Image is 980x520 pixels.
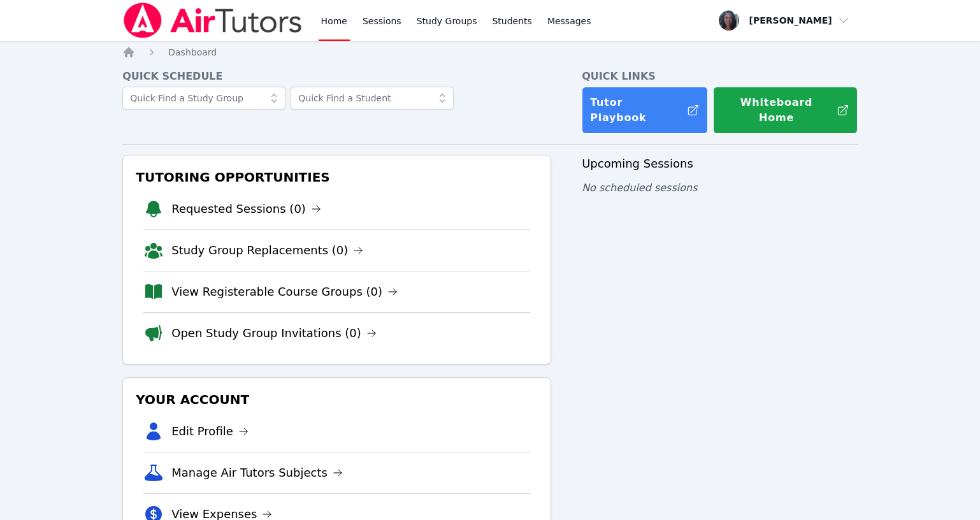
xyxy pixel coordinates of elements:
h3: Tutoring Opportunities [133,166,540,189]
h4: Quick Schedule [122,69,551,84]
nav: Breadcrumb [122,46,858,59]
h4: Quick Links [582,69,858,84]
a: Manage Air Tutors Subjects [171,464,343,482]
img: Air Tutors [122,3,303,38]
h3: Upcoming Sessions [582,155,858,173]
span: Messages [547,15,591,27]
a: Open Study Group Invitations (0) [171,324,377,342]
a: Edit Profile [171,422,249,440]
h3: Your Account [133,388,540,411]
span: Dashboard [168,47,217,57]
input: Quick Find a Study Group [122,87,285,110]
a: Study Group Replacements (0) [171,242,363,259]
button: Whiteboard Home [713,87,858,134]
a: View Registerable Course Groups (0) [171,283,398,301]
input: Quick Find a Student [291,87,454,110]
a: Tutor Playbook [582,87,708,134]
span: No scheduled sessions [582,182,697,194]
a: Dashboard [168,46,217,59]
a: Requested Sessions (0) [171,200,321,218]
